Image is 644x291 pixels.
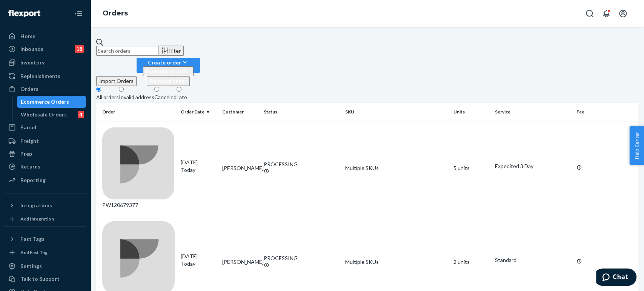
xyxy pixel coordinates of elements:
button: Open Search Box [582,6,597,21]
p: Expedited 3 Day [495,162,570,170]
div: Returns [20,163,40,170]
a: Add Fast Tag [5,248,86,257]
div: Integrations [20,202,52,209]
a: Parcel [5,121,86,133]
a: Inventory [5,57,86,69]
th: Order Date [178,103,219,121]
th: Fee [573,103,638,121]
div: Replenishments [20,72,60,80]
div: Freight [20,137,39,145]
button: Create orderEcommerce orderRemoval order [137,58,200,73]
button: Import Orders [96,76,137,86]
div: Orders [20,85,38,93]
div: 18 [75,45,84,53]
a: Orders [5,83,86,95]
div: PW120679377 [102,127,175,209]
div: Parcel [20,124,36,131]
div: Create order [143,58,194,66]
a: Ecommerce Orders [17,96,86,108]
button: Close Navigation [71,6,86,21]
input: Search orders [96,46,158,56]
th: Status [261,103,342,121]
ol: breadcrumbs [97,3,134,25]
input: Canceled [154,87,159,92]
td: Multiple SKUs [342,121,450,215]
div: Wholesale Orders [21,111,67,118]
div: Filter [161,47,181,55]
input: Late [177,87,181,92]
a: Wholesale Orders4 [17,109,86,121]
div: Ecommerce Orders [21,98,69,106]
button: Help Center [629,126,644,165]
th: Units [450,103,492,121]
a: Add Integration [5,214,86,224]
a: Prep [5,148,86,160]
img: Flexport logo [8,10,40,17]
td: 5 units [450,121,492,215]
button: Ecommerce order [143,66,194,76]
span: Removal order [150,78,187,84]
input: All orders [96,87,101,92]
a: Replenishments [5,70,86,82]
div: [DATE] [181,159,216,174]
a: Orders [103,9,128,17]
div: Late [177,93,187,101]
div: Talk to Support [20,275,60,283]
button: Fast Tags [5,233,86,245]
a: Returns [5,161,86,173]
div: 4 [78,111,84,118]
th: SKU [342,103,450,121]
button: Removal order [147,76,190,86]
div: Prep [20,150,32,158]
button: Integrations [5,199,86,211]
div: PROCESSING [264,161,339,168]
p: Standard [495,256,570,264]
button: Open account menu [615,6,630,21]
div: [DATE] [181,253,216,268]
div: Inbounds [20,45,43,53]
div: Fast Tags [20,235,45,243]
div: PROCESSING [264,254,339,262]
div: Invalid address [119,93,154,101]
div: Add Fast Tag [20,249,48,256]
button: Open notifications [599,6,614,21]
div: Settings [20,262,42,270]
a: Inbounds18 [5,43,86,55]
div: Reporting [20,176,46,184]
p: Today [181,260,216,268]
span: Ecommerce order [146,68,191,74]
a: Reporting [5,174,86,186]
p: Today [181,166,216,174]
a: Settings [5,260,86,272]
a: Home [5,30,86,42]
th: Order [96,103,178,121]
a: Freight [5,135,86,147]
th: Service [492,103,573,121]
button: Filter [158,46,184,56]
input: Invalid address [119,87,124,92]
div: Home [20,32,35,40]
button: Talk to Support [5,273,86,285]
div: Inventory [20,59,45,66]
td: [PERSON_NAME] [219,121,261,215]
div: Add Integration [20,216,54,222]
div: All orders [96,93,119,101]
div: Customer [222,109,258,115]
iframe: Opens a widget where you can chat to one of our agents [596,268,636,287]
div: Canceled [154,93,177,101]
